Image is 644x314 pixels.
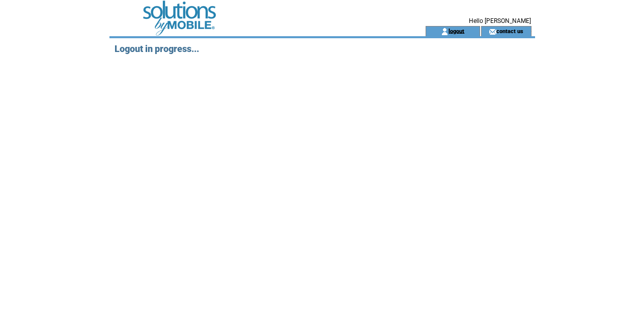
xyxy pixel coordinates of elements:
span: Logout in progress... [115,43,199,54]
a: contact us [496,28,523,34]
img: contact_us_icon.gif [489,28,496,36]
span: Hello [PERSON_NAME] [469,17,531,24]
img: account_icon.gif [441,28,449,36]
a: logout [449,28,464,34]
